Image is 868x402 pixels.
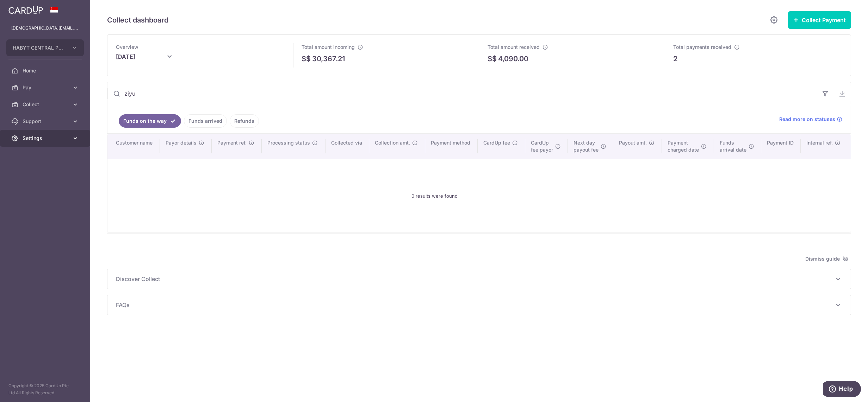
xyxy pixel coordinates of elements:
span: Collect [23,101,69,108]
span: Total amount incoming [302,44,355,50]
span: Discover Collect [116,275,834,283]
span: S$ [488,53,497,64]
p: 4,090.00 [498,53,528,64]
span: Payout amt. [619,139,647,146]
h5: Collect dashboard [107,14,168,26]
span: Total amount received [488,44,540,50]
th: Payment ID [761,134,801,159]
span: Total payments received [674,44,732,50]
span: Payment ref. [217,139,247,146]
button: Collect Payment [788,11,851,29]
span: Collection amt. [375,139,410,146]
span: Support [23,118,69,125]
span: HABYT CENTRAL PTE. LTD. [13,44,65,51]
span: Settings [23,135,69,142]
span: Help [16,5,30,11]
iframe: Opens a widget where you can find more information [823,381,861,398]
span: Internal ref. [806,139,833,146]
span: S$ [302,53,311,64]
th: Payment method [425,134,478,159]
span: Pay [23,84,69,91]
input: Search [107,82,817,105]
th: Collected via [325,134,369,159]
span: FAQs [116,301,834,309]
a: Read more on statuses [779,116,842,123]
button: HABYT CENTRAL PTE. LTD. [6,39,84,56]
span: Overview [116,44,138,50]
p: 30,367.21 [312,53,345,64]
span: CardUp fee payor [531,139,553,153]
a: Refunds [230,114,259,128]
p: [DEMOGRAPHIC_DATA][EMAIL_ADDRESS][DOMAIN_NAME] [11,25,79,32]
a: Funds on the way [119,114,181,128]
span: Payor details [166,139,197,146]
span: Dismiss guide [805,255,848,263]
span: Processing status [267,139,310,146]
a: Funds arrived [184,114,227,128]
span: Home [23,67,69,74]
span: Payment charged date [668,139,699,153]
span: Read more on statuses [779,116,835,123]
p: Discover Collect [116,275,842,283]
img: CardUp [8,6,43,14]
span: Next day payout fee [573,139,599,153]
th: Customer name [107,134,160,159]
span: CardUp fee [483,139,510,146]
div: 0 results were found [116,165,753,227]
p: 2 [674,53,678,64]
span: Funds arrival date [720,139,746,153]
p: FAQs [116,301,842,309]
